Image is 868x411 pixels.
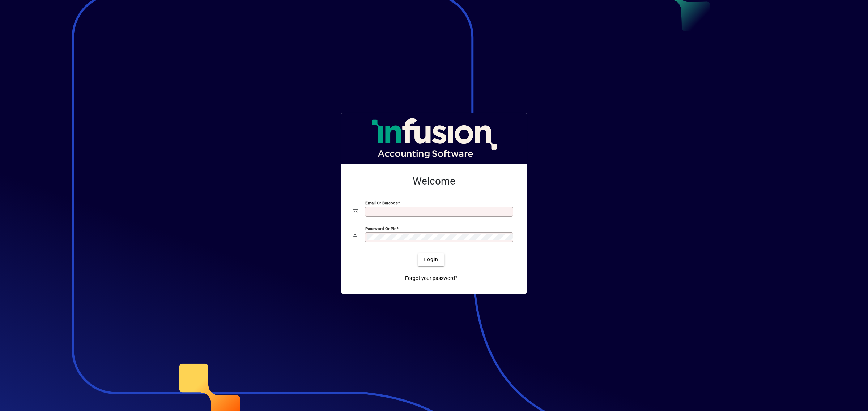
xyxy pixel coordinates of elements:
h2: Welcome [353,175,515,187]
span: Forgot your password? [405,274,458,282]
mat-label: Password or Pin [365,226,396,231]
mat-label: Email or Barcode [365,200,398,205]
a: Forgot your password? [402,272,460,285]
span: Login [424,256,438,263]
button: Login [418,253,444,266]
